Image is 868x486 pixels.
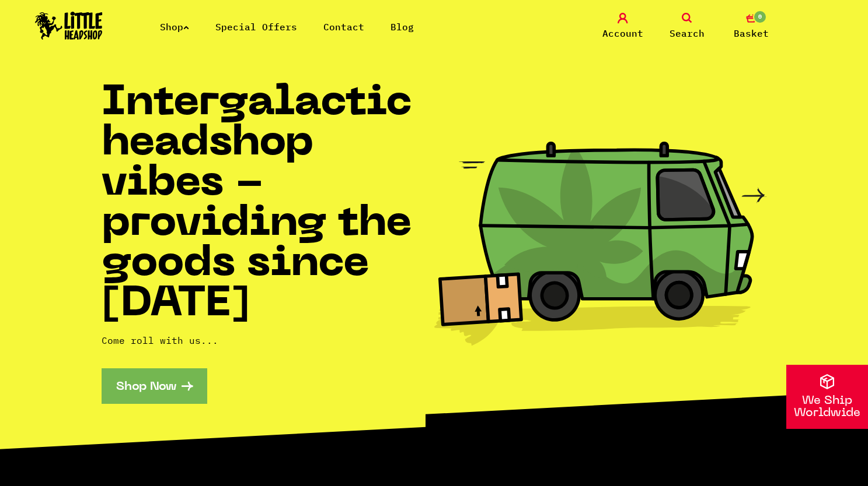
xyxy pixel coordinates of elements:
[658,13,716,40] a: Search
[722,13,780,40] a: 0 Basket
[391,21,414,33] a: Blog
[786,395,868,420] p: We Ship Worldwide
[102,368,207,404] a: Shop Now
[102,84,434,325] h1: Intergalactic headshop vibes - providing the goods since [DATE]
[160,21,189,33] a: Shop
[753,10,767,24] span: 0
[323,21,364,33] a: Contact
[602,26,643,40] span: Account
[670,26,705,40] span: Search
[215,21,297,33] a: Special Offers
[734,26,769,40] span: Basket
[35,12,103,40] img: Little Head Shop Logo
[102,333,434,347] p: Come roll with us...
